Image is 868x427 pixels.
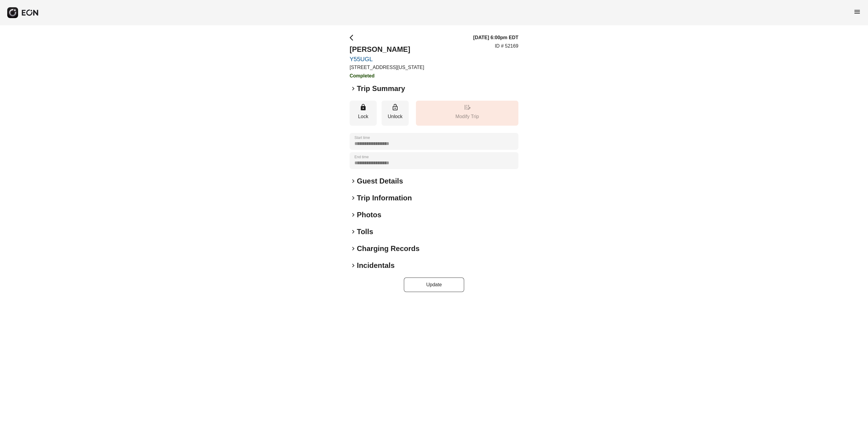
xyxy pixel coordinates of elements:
h2: Charging Records [357,244,420,253]
h3: Completed [350,72,424,80]
h2: Trip Information [357,193,412,203]
a: Y55UGL [350,55,424,63]
h2: Incidentals [357,261,395,270]
h2: Tolls [357,227,373,237]
span: arrow_back_ios [350,34,357,41]
button: Lock [350,101,377,126]
h2: Guest Details [357,176,403,186]
span: keyboard_arrow_right [350,228,357,235]
span: keyboard_arrow_right [350,194,357,202]
span: lock [360,104,367,111]
button: Update [404,278,464,292]
button: Unlock [382,101,409,126]
h3: [DATE] 6:00pm EDT [473,34,518,41]
span: lock_open [392,104,399,111]
h2: Photos [357,210,381,220]
p: Lock [353,113,374,120]
span: keyboard_arrow_right [350,177,357,185]
h2: Trip Summary [357,84,405,93]
p: Unlock [385,113,406,120]
h2: [PERSON_NAME] [350,45,424,54]
p: [STREET_ADDRESS][US_STATE] [350,64,424,71]
span: menu [854,8,861,15]
span: keyboard_arrow_right [350,85,357,92]
span: keyboard_arrow_right [350,245,357,252]
span: keyboard_arrow_right [350,211,357,218]
p: ID # 52169 [495,42,518,50]
span: keyboard_arrow_right [350,262,357,269]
